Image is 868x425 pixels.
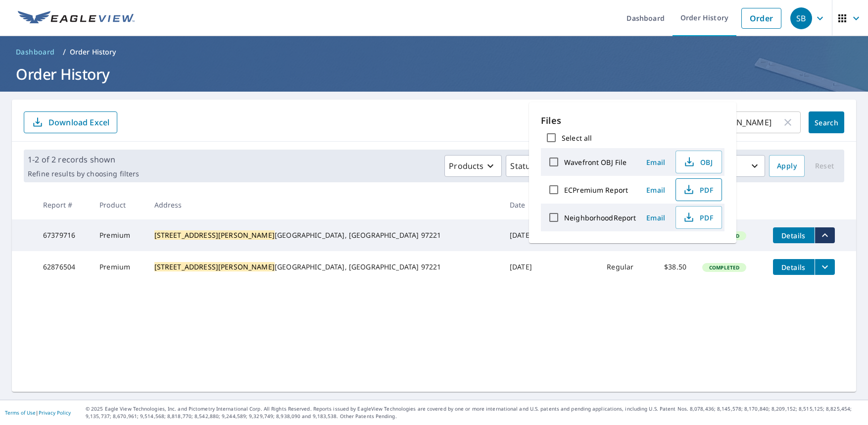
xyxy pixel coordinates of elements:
[12,64,856,84] h1: Order History
[644,213,668,222] span: Email
[92,251,146,283] td: Premium
[815,259,835,275] button: filesDropdownBtn-62876504
[564,185,628,195] label: ECPremium Report
[510,160,534,172] p: Status
[599,251,649,283] td: Regular
[5,410,71,416] p: |
[35,219,92,251] td: 67379716
[541,114,724,127] p: Files
[675,178,722,201] button: PDF
[773,227,815,243] button: detailsBtn-67379716
[779,231,809,240] span: Details
[682,184,714,196] span: PDF
[86,405,863,420] p: © 2025 Eagle View Technologies, Inc. and Pictometry International Corp. All Rights Reserved. Repo...
[16,47,55,57] span: Dashboard
[703,264,745,271] span: Completed
[154,230,494,240] div: [GEOGRAPHIC_DATA], [GEOGRAPHIC_DATA] 97221
[502,251,546,283] td: [DATE]
[506,155,553,177] button: Status
[502,219,546,251] td: [DATE]
[640,182,672,198] button: Email
[675,206,722,229] button: PDF
[12,44,59,60] a: Dashboard
[562,133,592,143] label: Select all
[644,158,668,167] span: Email
[154,262,494,272] div: [GEOGRAPHIC_DATA], [GEOGRAPHIC_DATA] 97221
[28,169,139,178] p: Refine results by choosing filters
[154,230,275,240] mark: [STREET_ADDRESS][PERSON_NAME]
[817,118,836,127] span: Search
[70,47,116,57] p: Order History
[502,190,546,219] th: Date
[154,262,275,271] mark: [STREET_ADDRESS][PERSON_NAME]
[35,251,92,283] td: 62876504
[741,8,781,29] a: Order
[777,160,797,172] span: Apply
[48,117,109,128] p: Download Excel
[449,160,483,172] p: Products
[564,213,636,222] label: NeighborhoodReport
[779,263,809,272] span: Details
[815,227,835,243] button: filesDropdownBtn-67379716
[682,212,714,223] span: PDF
[12,44,856,60] nav: breadcrumb
[18,11,135,26] img: EV Logo
[769,155,805,177] button: Apply
[28,154,139,165] p: 1-2 of 2 records shown
[650,251,694,283] td: $38.50
[5,409,36,416] a: Terms of Use
[92,219,146,251] td: Premium
[35,190,92,219] th: Report #
[675,151,722,173] button: OBJ
[640,155,672,170] button: Email
[809,111,844,133] button: Search
[773,259,815,275] button: detailsBtn-62876504
[644,185,668,195] span: Email
[790,7,812,29] div: SB
[640,210,672,225] button: Email
[92,190,146,219] th: Product
[24,111,117,133] button: Download Excel
[682,156,714,168] span: OBJ
[564,158,627,167] label: Wavefront OBJ File
[444,155,502,177] button: Products
[63,46,66,58] li: /
[146,190,502,219] th: Address
[39,409,71,416] a: Privacy Policy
